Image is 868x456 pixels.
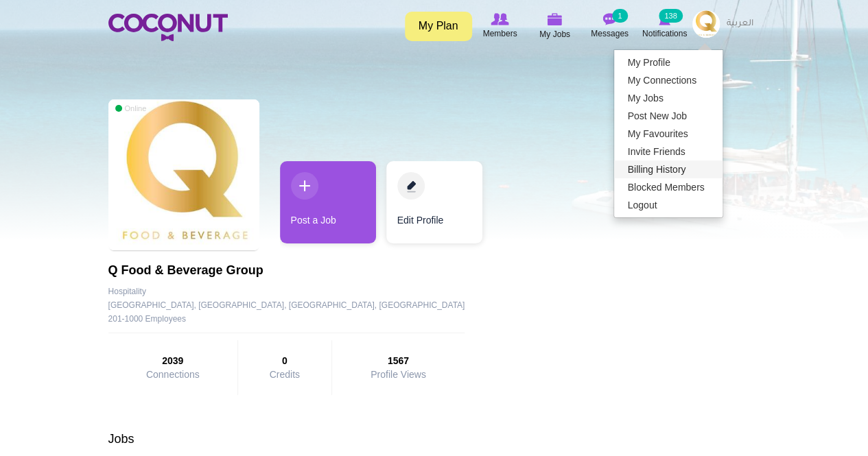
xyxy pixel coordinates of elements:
[482,27,517,40] span: Members
[614,89,723,107] a: My Jobs
[614,125,723,143] a: My Favourites
[614,160,723,178] a: Billing History
[346,354,451,368] strong: 1567
[614,143,723,160] a: Invite Friends
[115,104,147,113] span: Online
[548,13,563,25] img: My Jobs
[612,9,627,23] small: 1
[108,312,465,326] div: 201-1000 Employees
[122,354,224,380] a: 2039Connections
[252,354,318,380] a: 0Credits
[289,298,377,312] div: [GEOGRAPHIC_DATA]
[198,298,286,312] div: [GEOGRAPHIC_DATA]
[659,13,670,25] img: Notifications
[346,354,451,380] a: 1567Profile Views
[405,12,472,41] a: My Plan
[252,354,318,368] strong: 0
[539,27,570,41] span: My Jobs
[614,178,723,196] a: Blocked Members
[102,433,767,446] h3: Jobs
[108,298,196,312] div: [GEOGRAPHIC_DATA]
[473,10,528,42] a: Browse Members Members
[122,354,224,368] strong: 2039
[108,264,465,278] h1: Q Food & Beverage Group
[528,10,583,43] a: My Jobs My Jobs
[614,196,723,214] a: Logout
[614,53,723,71] a: My Profile
[583,10,637,42] a: Messages Messages 1
[108,14,228,41] img: Home
[603,13,617,25] img: Messages
[614,71,723,89] a: My Connections
[720,10,760,38] a: العربية
[280,161,376,250] div: 1 / 2
[637,10,692,42] a: Notifications Notifications 138
[280,161,376,243] a: Post a Job
[659,9,682,23] small: 138
[642,27,687,40] span: Notifications
[614,107,723,125] a: Post New Job
[491,13,508,25] img: Browse Members
[379,298,465,312] div: [GEOGRAPHIC_DATA]
[386,161,482,250] div: 2 / 2
[386,161,482,243] a: Edit Profile
[108,285,465,298] div: Hospitality
[591,27,629,40] span: Messages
